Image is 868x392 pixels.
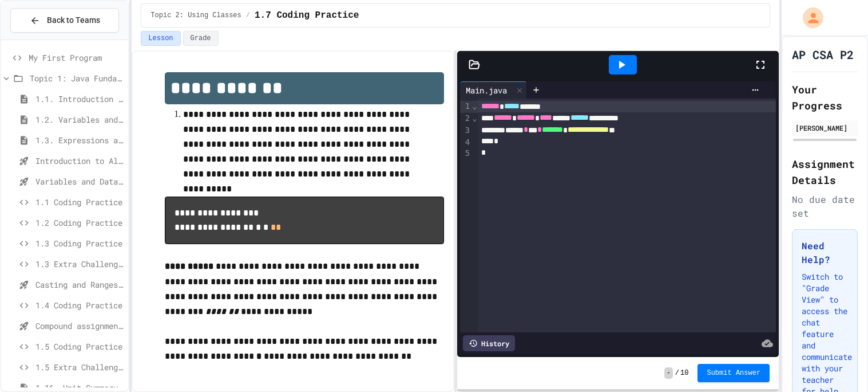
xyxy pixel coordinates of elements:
[246,11,250,20] span: /
[35,299,124,311] span: 1.4 Coding Practice
[675,369,679,378] span: /
[791,5,826,31] div: My Account
[29,52,124,64] span: My First Program
[35,279,124,291] span: Casting and Ranges of variables - Quiz
[460,101,471,113] div: 1
[35,217,124,229] span: 1.2 Coding Practice
[680,369,688,378] span: 10
[792,156,858,188] h2: Assignment Details
[460,113,471,125] div: 2
[802,239,848,266] h3: Need Help?
[141,31,180,46] button: Lesson
[664,367,673,379] span: -
[35,258,124,270] span: 1.3 Extra Challenge Problem
[792,193,858,220] div: No due date set
[463,335,515,351] div: History
[150,11,241,20] span: Topic 2: Using Classes
[460,148,471,159] div: 5
[183,31,219,46] button: Grade
[707,369,760,378] span: Submit Answer
[460,137,471,148] div: 4
[35,320,124,332] span: Compound assignment operators - Quiz
[35,175,124,187] span: Variables and Data Types - Quiz
[35,196,124,208] span: 1.1 Coding Practice
[697,364,770,382] button: Submit Answer
[30,72,124,84] span: Topic 1: Java Fundamentals
[471,101,477,111] span: Fold line
[460,81,527,99] div: Main.java
[792,46,854,62] h1: AP CSA P2
[35,155,124,167] span: Introduction to Algorithms, Programming, and Compilers
[471,113,477,123] span: Fold line
[255,9,359,22] span: 1.7 Coding Practice
[35,93,124,105] span: 1.1. Introduction to Algorithms, Programming, and Compilers
[47,14,100,26] span: Back to Teams
[35,134,124,146] span: 1.3. Expressions and Output [New]
[460,125,471,137] div: 3
[35,237,124,249] span: 1.3 Coding Practice
[795,123,854,133] div: [PERSON_NAME]
[35,113,124,126] span: 1.2. Variables and Data Types
[10,8,119,33] button: Back to Teams
[792,81,858,113] h2: Your Progress
[460,84,513,96] div: Main.java
[35,361,124,373] span: 1.5 Extra Challenge Problem
[35,340,124,352] span: 1.5 Coding Practice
